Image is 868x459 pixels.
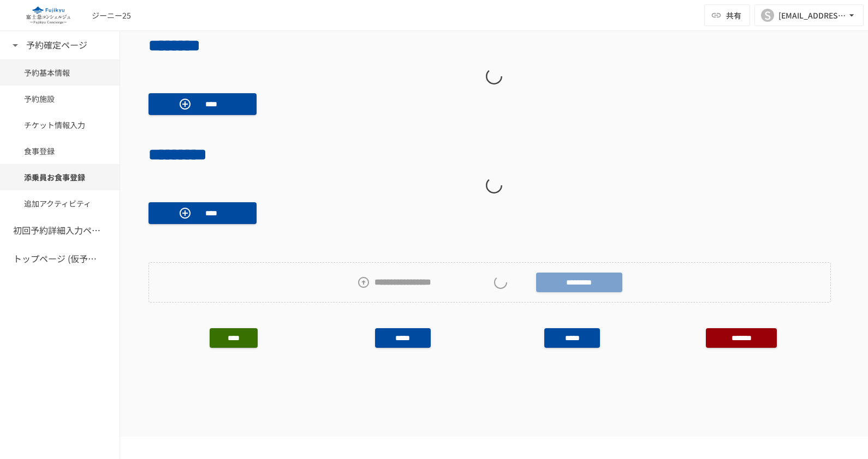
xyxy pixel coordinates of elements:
[761,9,774,22] div: S
[92,10,131,21] div: ジーニー25
[24,145,96,157] span: 食事登録
[704,4,750,26] button: 共有
[754,4,864,26] button: S[EMAIL_ADDRESS][DOMAIN_NAME]
[13,252,100,266] h6: トップページ (仮予約一覧)
[24,171,96,183] span: 添乗員お食事登録
[24,67,96,78] span: 予約基本情報
[26,38,87,52] h6: 予約確定ページ
[778,9,846,22] div: [EMAIL_ADDRESS][DOMAIN_NAME]
[726,9,741,21] span: 共有
[24,93,96,105] span: 予約施設
[13,7,83,24] img: eQeGXtYPV2fEKIA3pizDiVdzO5gJTl2ahLbsPaD2E4R
[13,224,100,238] h6: 初回予約詳細入力ページ
[24,119,96,131] span: チケット情報入力
[24,197,96,209] span: 追加アクティビティ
